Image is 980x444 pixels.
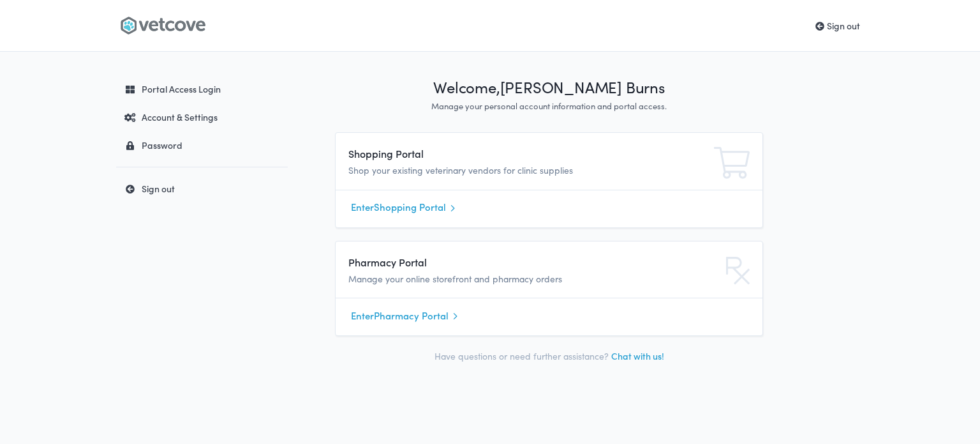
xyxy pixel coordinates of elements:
a: Sign out [815,19,860,32]
div: Password [119,139,281,151]
h4: Pharmacy Portal [348,254,616,270]
div: Account & Settings [119,111,281,123]
a: Chat with us! [611,349,664,362]
a: EnterShopping Portal [351,198,747,217]
div: Sign out [119,182,281,195]
h1: Welcome, [PERSON_NAME] Burns [335,77,763,98]
a: Account & Settings [116,105,288,128]
p: Manage your personal account information and portal access. [335,100,763,112]
p: Have questions or need further assistance? [335,349,763,364]
p: Manage your online storefront and pharmacy orders [348,272,616,286]
a: EnterPharmacy Portal [351,306,747,325]
a: Portal Access Login [116,77,288,100]
div: Portal Access Login [119,82,281,95]
a: Password [116,134,288,157]
p: Shop your existing veterinary vendors for clinic supplies [348,164,616,178]
h4: Shopping Portal [348,146,616,161]
a: Sign out [116,177,288,200]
